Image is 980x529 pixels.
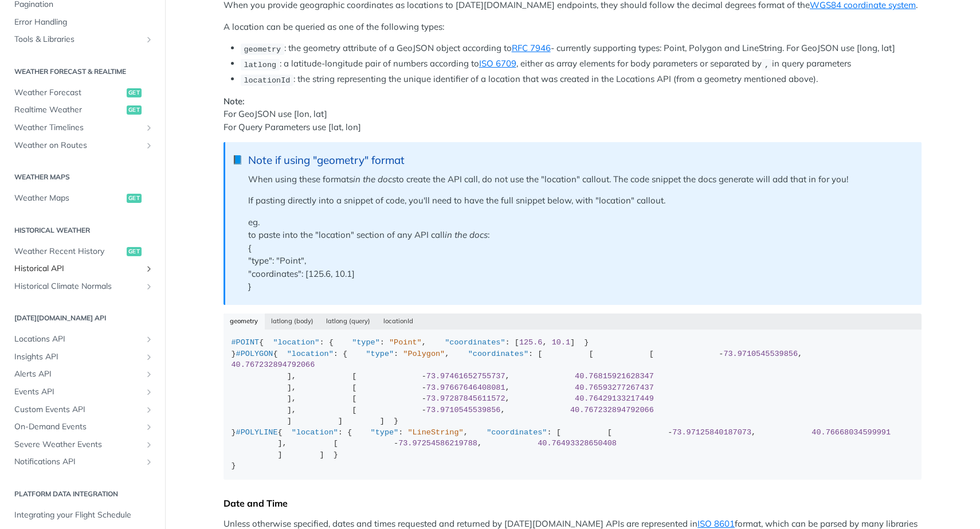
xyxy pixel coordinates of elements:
[9,172,156,182] h2: Weather Maps
[426,372,505,381] span: 73.97461652755737
[14,193,124,204] span: Weather Maps
[144,264,154,273] button: Show subpages for Historical API
[14,510,154,521] span: Integrating your Flight Schedule
[232,338,260,347] span: #POINT
[422,383,426,392] span: -
[575,372,654,381] span: 40.76815921628347
[377,314,420,330] button: locationId
[407,428,463,437] span: "LineString"
[519,338,543,347] span: 125.6
[144,440,154,449] button: Show subpages for Severe Weather Events
[144,123,154,132] button: Show subpages for Weather Timelines
[14,351,142,363] span: Insights API
[479,58,516,69] a: ISO 6709
[468,350,528,358] span: "coordinates"
[241,73,922,86] li: : the string representing the unique identifier of a location that was created in the Locations A...
[14,281,142,292] span: Historical Climate Normals
[422,406,426,414] span: -
[244,76,290,84] span: locationId
[422,372,426,381] span: -
[9,260,156,277] a: Historical APIShow subpages for Historical API
[320,314,377,330] button: latlong (query)
[144,141,154,150] button: Show subpages for Weather on Routes
[672,428,751,437] span: 73.97125840187073
[422,394,426,403] span: -
[9,331,156,348] a: Locations APIShow subpages for Locations API
[552,338,570,347] span: 10.1
[9,243,156,260] a: Weather Recent Historyget
[273,338,319,347] span: "location"
[9,366,156,383] a: Alerts APIShow subpages for Alerts API
[14,456,142,468] span: Notifications API
[9,225,156,236] h2: Historical Weather
[144,457,154,467] button: Show subpages for Notifications API
[9,348,156,366] a: Insights APIShow subpages for Insights API
[719,350,723,358] span: -
[236,350,273,358] span: #POLYGON
[224,497,922,509] div: Date and Time
[9,101,156,119] a: Realtime Weatherget
[14,369,142,380] span: Alerts API
[14,87,124,99] span: Weather Forecast
[9,401,156,418] a: Custom Events APIShow subpages for Custom Events API
[445,229,488,240] em: in the docs
[236,428,278,437] span: #POLYLINE
[352,338,380,347] span: "type"
[127,88,142,97] span: get
[14,421,142,433] span: On-Demand Events
[224,21,922,34] p: A location can be queried as one of the following types:
[14,140,142,151] span: Weather on Routes
[9,84,156,101] a: Weather Forecastget
[14,122,142,134] span: Weather Timelines
[14,404,142,416] span: Custom Events API
[697,518,735,529] a: ISO 8601
[144,387,154,397] button: Show subpages for Events API
[14,439,142,450] span: Severe Weather Events
[9,489,156,499] h2: Platform DATA integration
[232,360,315,369] span: 40.767232894792066
[9,137,156,154] a: Weather on RoutesShow subpages for Weather on Routes
[232,154,243,167] span: 📘
[426,383,505,392] span: 73.97667646408081
[538,439,617,448] span: 40.76493328650408
[144,422,154,432] button: Show subpages for On-Demand Events
[224,95,922,134] p: For GeoJSON use [lon, lat] For Query Parameters use [lat, lon]
[9,453,156,471] a: Notifications APIShow subpages for Notifications API
[9,119,156,136] a: Weather TimelinesShow subpages for Weather Timelines
[224,96,245,107] strong: Note:
[144,35,154,44] button: Show subpages for Tools & Libraries
[144,282,154,291] button: Show subpages for Historical Climate Normals
[512,42,551,53] a: RFC 7946
[244,45,281,53] span: geometry
[575,394,654,403] span: 40.76429133217449
[144,370,154,379] button: Show subpages for Alerts API
[9,436,156,453] a: Severe Weather EventsShow subpages for Severe Weather Events
[287,350,334,358] span: "location"
[127,194,142,203] span: get
[9,31,156,48] a: Tools & LibrariesShow subpages for Tools & Libraries
[426,394,505,403] span: 73.97287845611572
[812,428,891,437] span: 40.76668034599991
[14,34,142,45] span: Tools & Libraries
[394,439,398,448] span: -
[144,352,154,362] button: Show subpages for Insights API
[353,174,396,185] em: in the docs
[9,313,156,323] h2: [DATE][DOMAIN_NAME] API
[144,335,154,344] button: Show subpages for Locations API
[248,154,910,167] div: Note if using "geometry" format
[9,278,156,295] a: Historical Climate NormalsShow subpages for Historical Climate Normals
[668,428,672,437] span: -
[14,17,154,28] span: Error Handling
[127,247,142,256] span: get
[765,60,769,69] span: ,
[14,263,142,275] span: Historical API
[9,14,156,31] a: Error Handling
[14,386,142,398] span: Events API
[9,190,156,207] a: Weather Mapsget
[241,42,922,55] li: : the geometry attribute of a GeoJSON object according to - currently supporting types: Point, Po...
[9,507,156,524] a: Integrating your Flight Schedule
[575,383,654,392] span: 40.76593277267437
[389,338,422,347] span: "Point"
[14,104,124,116] span: Realtime Weather
[248,216,910,293] p: eg. to paste into the "location" section of any API call : { "type": "Point", "coordinates": [125...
